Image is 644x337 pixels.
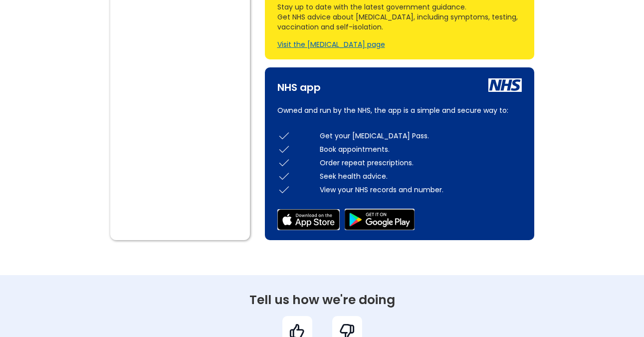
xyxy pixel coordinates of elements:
[277,129,291,142] img: check icon
[320,131,522,141] div: Get your [MEDICAL_DATA] Pass.
[88,295,557,305] div: Tell us how we're doing
[320,171,522,181] div: Seek health advice.
[277,156,291,169] img: check icon
[277,209,340,230] img: app store icon
[320,185,522,195] div: View your NHS records and number.
[320,144,522,154] div: Book appointments.
[277,104,522,116] p: Owned and run by the NHS, the app is a simple and secure way to:
[277,142,291,156] img: check icon
[345,209,415,230] img: google play store icon
[277,77,321,92] div: NHS app
[277,2,522,32] div: Stay up to date with the latest government guidance. Get NHS advice about [MEDICAL_DATA], includi...
[488,78,522,92] img: nhs icon white
[277,169,291,183] img: check icon
[277,39,385,49] a: Visit the [MEDICAL_DATA] page
[320,158,522,168] div: Order repeat prescriptions.
[277,183,291,196] img: check icon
